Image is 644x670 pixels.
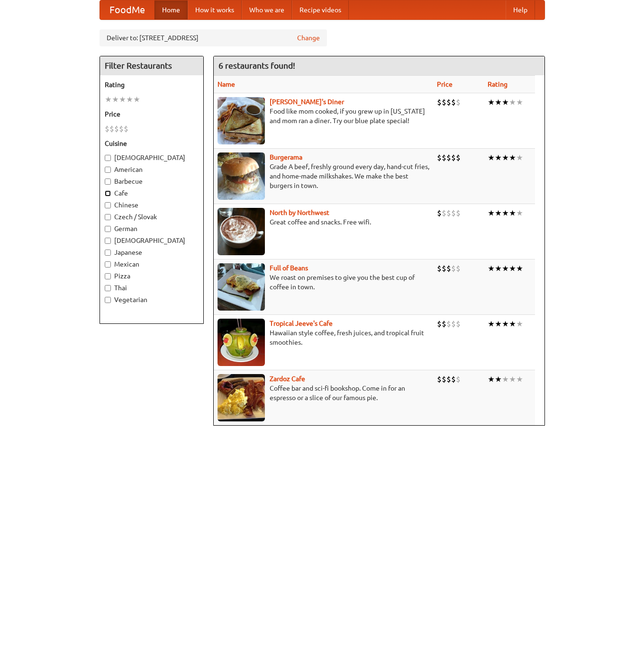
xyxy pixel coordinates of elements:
[488,319,495,329] li: ★
[495,97,502,107] li: ★
[516,208,523,218] li: ★
[451,319,456,329] li: $
[105,226,111,232] input: German
[270,320,333,327] a: Tropical Jeeve's Cafe
[112,94,119,105] li: ★
[109,124,114,134] li: $
[495,319,502,329] li: ★
[495,374,502,384] li: ★
[133,94,140,105] li: ★
[437,80,453,88] a: Price
[105,297,111,303] input: Vegetarian
[488,97,495,107] li: ★
[105,139,199,148] h5: Cuisine
[270,264,308,272] a: Full of Beans
[446,319,451,329] li: $
[451,208,456,218] li: $
[105,250,111,256] input: Japanese
[188,0,242,19] a: How it works
[451,152,456,163] li: $
[270,98,344,106] a: [PERSON_NAME]'s Diner
[270,153,302,161] a: Burgerama
[488,374,495,384] li: ★
[456,97,461,107] li: $
[105,224,199,233] label: German
[105,200,199,210] label: Chinese
[124,124,128,134] li: $
[105,273,111,279] input: Pizza
[242,0,292,19] a: Who we are
[516,97,523,107] li: ★
[105,202,111,208] input: Chinese
[105,190,111,197] input: Cafe
[437,374,442,384] li: $
[502,97,509,107] li: ★
[495,263,502,274] li: ★
[446,97,451,107] li: $
[114,124,119,134] li: $
[105,236,199,245] label: [DEMOGRAPHIC_DATA]
[442,374,446,384] li: $
[456,263,461,274] li: $
[105,271,199,281] label: Pizza
[105,167,111,173] input: American
[502,319,509,329] li: ★
[456,208,461,218] li: $
[105,261,111,268] input: Mexican
[105,295,199,304] label: Vegetarian
[509,208,516,218] li: ★
[270,209,329,216] a: North by Northwest
[105,188,199,198] label: Cafe
[442,97,446,107] li: $
[100,0,154,19] a: FoodMe
[105,153,199,162] label: [DEMOGRAPHIC_DATA]
[437,152,442,163] li: $
[516,263,523,274] li: ★
[105,124,109,134] li: $
[218,152,265,200] img: burgerama.jpg
[446,208,451,218] li: $
[105,109,199,119] h5: Price
[456,319,461,329] li: $
[509,374,516,384] li: ★
[105,283,199,293] label: Thai
[105,177,199,186] label: Barbecue
[495,208,502,218] li: ★
[437,97,442,107] li: $
[456,152,461,163] li: $
[516,152,523,163] li: ★
[516,374,523,384] li: ★
[442,263,446,274] li: $
[218,384,429,402] p: Coffee bar and sci-fi bookshop. Come in for an espresso or a slice of our famous pie.
[218,80,235,88] a: Name
[509,97,516,107] li: ★
[488,80,508,88] a: Rating
[446,374,451,384] li: $
[105,214,111,220] input: Czech / Slovak
[502,152,509,163] li: ★
[218,217,429,227] p: Great coffee and snacks. Free wifi.
[105,179,111,185] input: Barbecue
[502,263,509,274] li: ★
[218,107,429,125] p: Food like mom cooked, if you grew up in [US_STATE] and mom ran a diner. Try our blue plate special!
[292,0,349,19] a: Recipe videos
[105,285,111,291] input: Thai
[100,56,203,75] h4: Filter Restaurants
[270,375,305,383] a: Zardoz Cafe
[437,263,442,274] li: $
[218,374,265,421] img: zardoz.jpg
[218,61,295,70] ng-pluralize: 6 restaurants found!
[488,152,495,163] li: ★
[218,319,265,366] img: jeeves.jpg
[437,208,442,218] li: $
[488,208,495,218] li: ★
[105,80,199,89] h5: Rating
[442,319,446,329] li: $
[105,238,111,244] input: [DEMOGRAPHIC_DATA]
[451,263,456,274] li: $
[105,259,199,269] label: Mexican
[488,263,495,274] li: ★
